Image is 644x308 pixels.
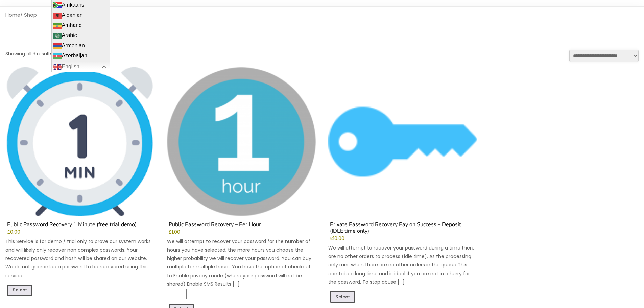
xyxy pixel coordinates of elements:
bdi: 0.00 [7,229,20,235]
p: This Service is for demo / trial only to prove our system works and will likely only recover non ... [5,237,154,280]
h2: Private Password Recovery Pay on Success – Deposit (IDLE time only) [328,221,477,236]
a: Amharic [52,21,110,31]
h2: Public Password Recovery – Per Hour [167,221,316,230]
p: We will attempt to recover your password during a time there are no other orders to process (idle... [328,244,477,286]
img: en [53,63,62,71]
a: Add to cart: “Private Password Recovery Pay on Success - Deposit (IDLE time only)” [330,291,355,303]
span: £ [330,235,333,242]
p: Showing all 3 results [5,50,52,58]
p: We will attempt to recover your password for the number of hours you have selected, the more hour... [167,237,316,288]
a: Private Password Recovery Pay on Success – Deposit (IDLE time only) [328,67,477,236]
img: Public Password Recovery - Per Hour [167,67,316,216]
input: Product quantity [167,289,187,299]
nav: Breadcrumb [5,12,639,18]
img: az [53,52,62,60]
a: Afrikaans [52,0,110,10]
span: £ [169,229,172,235]
a: Basque [52,61,110,71]
a: Home [5,11,20,18]
a: Arabic [52,31,110,41]
img: sq [53,11,62,20]
bdi: 10.00 [330,235,344,242]
img: af [53,1,62,9]
a: Public Password Recovery 1 Minute (free trial demo) [5,67,154,230]
a: English [51,62,110,72]
a: Armenian [52,41,110,51]
img: am [53,22,62,30]
span: £ [7,229,10,235]
h1: Shop [5,23,639,50]
img: hy [53,42,62,50]
img: Private Password Recovery Pay on Success - Deposit (IDLE time only) [328,67,477,216]
h2: Public Password Recovery 1 Minute (free trial demo) [5,221,154,230]
select: Shop order [569,50,639,62]
img: ar [53,32,62,40]
bdi: 1.00 [169,229,180,235]
img: Public Password Recovery 1 Minute (free trial demo) [5,67,154,216]
a: Public Password Recovery – Per Hour [167,67,316,230]
a: Albanian [52,10,110,21]
a: Read more about “Public Password Recovery 1 Minute (free trial demo)” [7,285,32,297]
a: Azerbaijani [52,51,110,61]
